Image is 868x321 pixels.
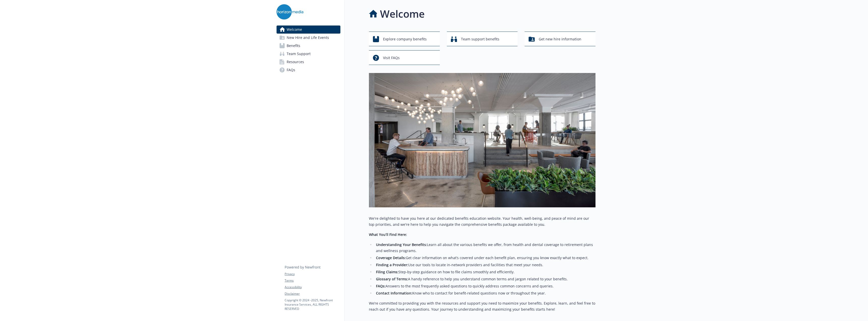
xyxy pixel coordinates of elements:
[374,276,595,282] li: A handy reference to help you understand common terms and jargon related to your benefits.
[447,32,518,46] button: Team support benefits
[369,232,407,237] strong: What You’ll Find Here:
[277,50,340,58] a: Team Support
[380,6,425,21] h1: Welcome
[461,34,499,44] span: Team support benefits
[376,291,412,295] strong: Contact Information:
[369,300,595,312] p: We’re committed to providing you with the resources and support you need to maximize your benefit...
[277,26,340,34] a: Welcome
[277,42,340,50] a: Benefits
[285,285,340,289] a: Accessibility
[376,262,408,267] strong: Finding a Provider:
[285,278,340,283] a: Terms
[383,34,427,44] span: Explore company benefits
[287,26,302,34] span: Welcome
[376,269,398,274] strong: Filing Claims:
[374,242,595,254] li: Learn all about the various benefits we offer, from health and dental coverage to retirement plan...
[285,291,340,296] a: Disclaimer
[383,53,400,63] span: Visit FAQs
[374,255,595,261] li: Get clear information on what’s covered under each benefit plan, ensuring you know exactly what t...
[539,34,581,44] span: Get new hire information
[285,298,340,311] p: Copyright © 2024 - 2025 , Newfront Insurance Services, ALL RIGHTS RESERVED
[369,73,595,207] img: overview page banner
[277,58,340,66] a: Resources
[374,269,595,275] li: Step-by-step guidance on how to file claims smoothly and efficiently.
[287,50,311,58] span: Team Support
[369,215,595,228] p: We're delighted to have you here at our dedicated benefits education website. Your health, well-b...
[525,32,595,46] button: Get new hire information
[287,42,300,50] span: Benefits
[376,255,406,260] strong: Coverage Details:
[374,262,595,268] li: Use our tools to locate in-network providers and facilities that meet your needs.
[376,242,427,247] strong: Understanding Your Benefits:
[277,34,340,42] a: New Hire and Life Events
[285,272,340,276] a: Privacy
[369,32,440,46] button: Explore company benefits
[369,50,440,65] button: Visit FAQs
[287,34,329,42] span: New Hire and Life Events
[374,283,595,289] li: Answers to the most frequently asked questions to quickly address common concerns and queries.
[376,277,408,281] strong: Glossary of Terms:
[287,66,295,74] span: FAQs
[374,290,595,296] li: Know who to contact for benefit-related questions now or throughout the year.
[376,284,386,288] strong: FAQs:
[277,66,340,74] a: FAQs
[287,58,304,66] span: Resources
